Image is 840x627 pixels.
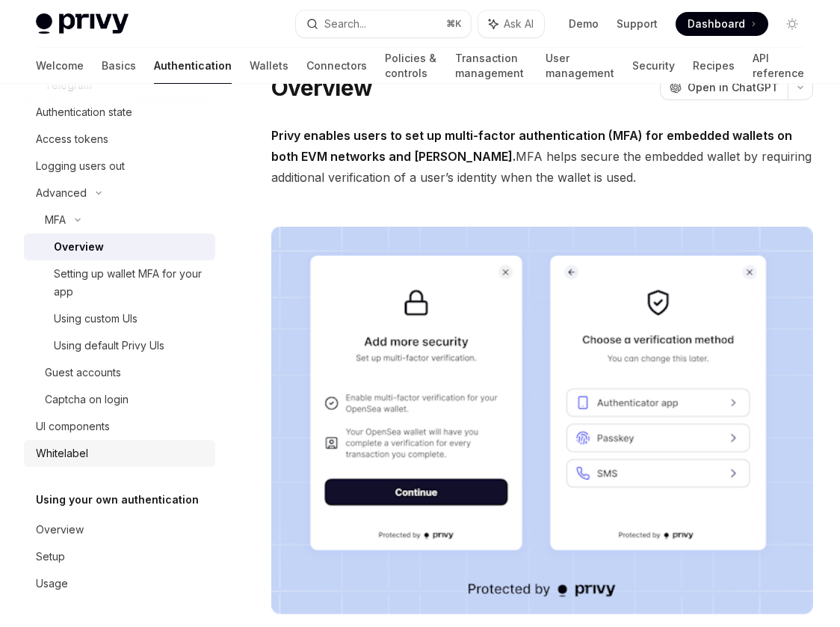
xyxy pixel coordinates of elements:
div: Using custom UIs [54,310,138,328]
button: Toggle dark mode [780,12,804,36]
div: Overview [54,238,104,256]
div: Access tokens [36,130,108,148]
a: Logging users out [24,153,215,180]
div: MFA [45,211,66,229]
a: Demo [569,16,599,31]
a: Access tokens [24,126,215,153]
button: Search...⌘K [296,10,471,37]
a: API reference [753,48,804,84]
div: Setup [36,548,65,566]
div: Using default Privy UIs [54,337,164,355]
div: Usage [36,575,68,593]
h5: Using your own authentication [36,491,199,509]
div: Advanced [36,184,87,202]
div: Search... [324,15,366,33]
span: ⌘ K [446,18,462,30]
div: Setting up wallet MFA for your app [54,265,206,301]
button: Ask AI [478,10,544,37]
a: UI components [24,413,215,440]
span: MFA helps secure the embedded wallet by requiring additional verification of a user’s identity wh... [271,125,813,188]
a: Guest accounts [24,359,215,386]
span: Dashboard [688,16,745,31]
a: Overview [24,516,215,543]
a: Using custom UIs [24,305,215,332]
span: Ask AI [504,16,534,31]
a: Authentication state [24,99,215,126]
h1: Overview [271,74,372,101]
a: Overview [24,233,215,260]
div: UI components [36,418,110,435]
a: Captcha on login [24,386,215,413]
div: Authentication state [36,103,132,121]
a: Recipes [693,48,735,84]
button: Open in ChatGPT [660,75,788,100]
div: Whitelabel [36,444,88,462]
a: Transaction management [455,48,528,84]
a: Security [632,48,675,84]
img: light logo [36,13,129,34]
a: Using default Privy UIs [24,332,215,359]
a: Whitelabel [24,440,215,467]
div: Overview [36,521,84,539]
a: Wallets [250,48,288,84]
a: Authentication [154,48,232,84]
div: Captcha on login [45,391,129,409]
a: User management [546,48,614,84]
a: Usage [24,570,215,597]
a: Connectors [306,48,367,84]
a: Dashboard [676,12,768,36]
a: Setting up wallet MFA for your app [24,260,215,305]
a: Policies & controls [385,48,437,84]
div: Logging users out [36,157,125,175]
a: Support [617,16,658,31]
img: images/MFA.png [271,227,813,614]
a: Basics [102,48,136,84]
a: Setup [24,543,215,570]
span: Open in ChatGPT [688,80,779,95]
strong: Privy enables users to set up multi-factor authentication (MFA) for embedded wallets on both EVM ... [271,128,792,164]
div: Guest accounts [45,364,121,382]
a: Welcome [36,48,84,84]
